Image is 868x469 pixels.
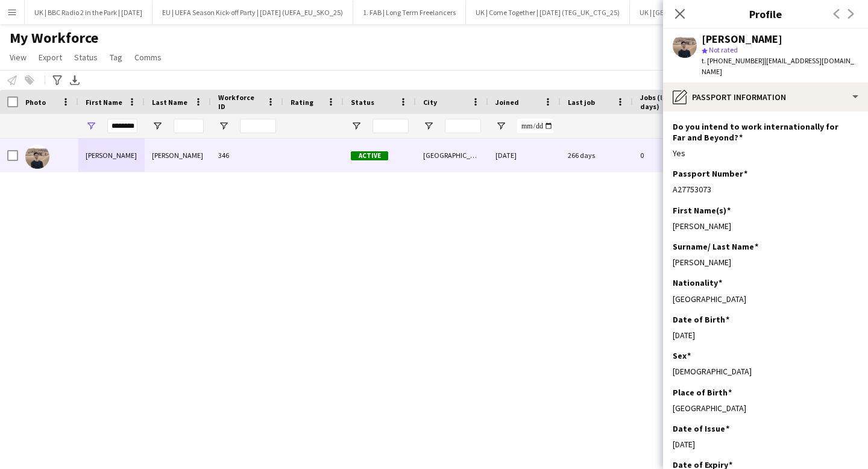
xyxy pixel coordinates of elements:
[673,423,729,434] h3: Date of Issue
[373,119,409,133] input: Status Filter Input
[74,52,98,63] span: Status
[211,139,283,172] div: 346
[416,139,488,172] div: [GEOGRAPHIC_DATA]
[353,1,466,24] button: 1. FAB | Long Term Freelancers
[640,93,690,111] span: Jobs (last 90 days)
[5,49,31,65] a: View
[673,439,858,450] div: [DATE]
[25,145,49,169] img: Elhassan Ali
[78,139,145,172] div: [PERSON_NAME]
[218,93,262,111] span: Workforce ID
[39,52,62,63] span: Export
[291,98,313,107] span: Rating
[25,1,153,24] button: UK | BBC Radio 2 in the Park | [DATE]
[68,73,82,87] app-action-btn: Export XLSX
[351,121,362,131] button: Open Filter Menu
[673,403,858,414] div: [GEOGRAPHIC_DATA]
[673,241,758,252] h3: Surname/ Last Name
[110,52,122,63] span: Tag
[702,56,854,76] span: | [EMAIL_ADDRESS][DOMAIN_NAME]
[10,29,98,47] span: My Workforce
[633,139,711,172] div: 0
[69,49,102,65] a: Status
[495,121,506,131] button: Open Filter Menu
[702,34,782,45] div: [PERSON_NAME]
[218,121,229,131] button: Open Filter Menu
[152,121,163,131] button: Open Filter Menu
[86,98,122,107] span: First Name
[86,121,96,131] button: Open Filter Menu
[240,119,276,133] input: Workforce ID Filter Input
[495,98,519,107] span: Joined
[709,45,738,54] span: Not rated
[351,98,374,107] span: Status
[50,73,64,87] app-action-btn: Advanced filters
[466,1,630,24] button: UK | Come Together | [DATE] (TEG_UK_CTG_25)
[105,49,127,65] a: Tag
[673,314,729,325] h3: Date of Birth
[663,6,868,22] h3: Profile
[568,98,595,107] span: Last job
[145,139,211,172] div: [PERSON_NAME]
[25,98,46,107] span: Photo
[561,139,633,172] div: 266 days
[673,205,731,216] h3: First Name(s)
[152,98,187,107] span: Last Name
[673,366,858,377] div: [DEMOGRAPHIC_DATA]
[630,1,810,24] button: UK | [GEOGRAPHIC_DATA] | [DATE] (LN_UK_ANG_25)
[34,49,67,65] a: Export
[673,257,858,268] div: [PERSON_NAME]
[107,119,137,133] input: First Name Filter Input
[445,119,481,133] input: City Filter Input
[153,1,353,24] button: EU | UEFA Season Kick-off Party | [DATE] (UEFA_EU_SKO_25)
[673,387,732,398] h3: Place of Birth
[673,221,858,231] div: [PERSON_NAME]
[702,56,764,65] span: t. [PHONE_NUMBER]
[423,98,437,107] span: City
[423,121,434,131] button: Open Filter Menu
[174,119,204,133] input: Last Name Filter Input
[673,277,722,288] h3: Nationality
[663,83,868,112] div: Passport Information
[130,49,166,65] a: Comms
[673,350,691,361] h3: Sex
[517,119,553,133] input: Joined Filter Input
[673,148,858,159] div: Yes
[351,151,388,160] span: Active
[673,184,858,195] div: A27753073
[488,139,561,172] div: [DATE]
[673,121,849,143] h3: Do you intend to work internationally for Far and Beyond?
[673,330,858,341] div: [DATE]
[673,168,747,179] h3: Passport Number
[10,52,27,63] span: View
[134,52,162,63] span: Comms
[673,294,858,304] div: [GEOGRAPHIC_DATA]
